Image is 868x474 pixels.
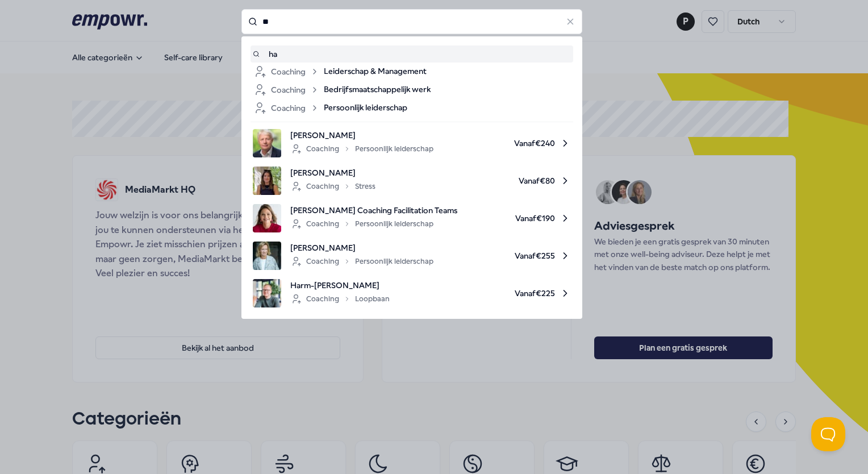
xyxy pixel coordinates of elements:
div: Coaching Persoonlijk leiderschap [290,217,433,231]
div: Coaching Stress [290,180,375,193]
span: Leiderschap & Management [324,65,427,78]
div: Coaching [253,101,319,115]
span: Bedrijfsmaatschappelijk werk [324,83,431,97]
div: Coaching Persoonlijk leiderschap [290,255,433,268]
input: Search for products, categories or subcategories [241,9,582,34]
div: Coaching Loopbaan [290,292,390,306]
a: CoachingBedrijfsmaatschappelijk werk [253,83,571,97]
a: CoachingPersoonlijk leiderschap [253,101,571,115]
span: [PERSON_NAME] [290,167,375,179]
iframe: Help Scout Beacon - Open [811,417,845,451]
span: [PERSON_NAME] Coaching Facilitation Teams [290,204,457,217]
span: Harm-[PERSON_NAME] [290,279,390,292]
img: product image [253,279,281,307]
span: Vanaf € 190 [466,204,571,232]
span: Persoonlijk leiderschap [324,101,407,115]
a: product image[PERSON_NAME] Coaching Facilitation TeamsCoachingPersoonlijk leiderschapVanaf€190 [253,204,571,232]
span: Vanaf € 80 [385,167,571,195]
div: Coaching Persoonlijk leiderschap [290,142,433,156]
span: Vanaf € 255 [443,242,571,270]
span: [PERSON_NAME] [290,129,433,142]
img: product image [253,167,281,195]
a: product image[PERSON_NAME]CoachingPersoonlijk leiderschapVanaf€255 [253,242,571,270]
img: product image [253,204,281,232]
a: ha [253,48,571,60]
div: Coaching [253,83,319,97]
span: [PERSON_NAME] [290,242,433,254]
a: product imageHarm-[PERSON_NAME]CoachingLoopbaanVanaf€225 [253,279,571,307]
img: product image [253,242,281,270]
a: product image[PERSON_NAME]CoachingStressVanaf€80 [253,167,571,195]
span: Vanaf € 240 [443,129,571,157]
img: product image [253,129,281,157]
a: product image[PERSON_NAME]CoachingPersoonlijk leiderschapVanaf€240 [253,129,571,157]
span: Vanaf € 225 [399,279,571,307]
div: Coaching [253,65,319,78]
a: CoachingLeiderschap & Management [253,65,571,78]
